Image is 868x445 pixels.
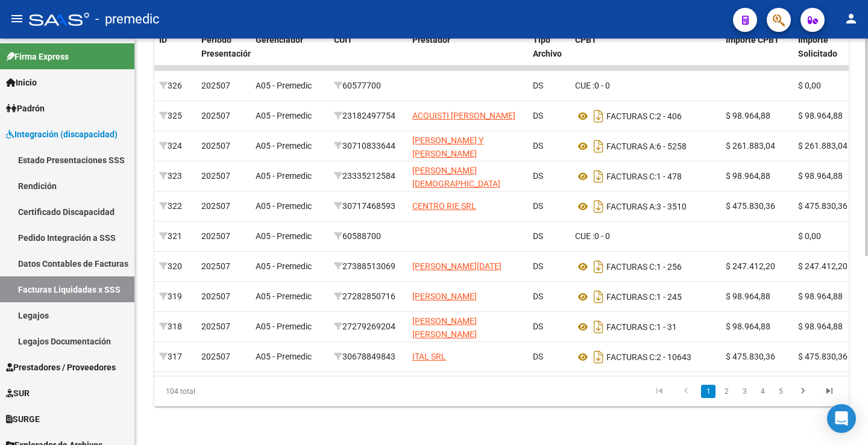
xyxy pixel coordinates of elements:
[256,231,312,241] span: A05 - Premedic
[798,141,848,151] span: $ 261.883,04
[528,27,570,80] datatable-header-cell: Tipo Archivo
[334,35,353,45] span: CUIT
[726,171,770,181] span: $ 98.964,88
[726,141,775,151] span: $ 261.883,04
[256,261,312,271] span: A05 - Premedic
[159,320,192,334] div: 318
[201,201,230,211] span: 202507
[798,111,843,120] span: $ 98.964,88
[753,381,772,402] li: page 4
[412,111,515,120] span: ACQUISTI [PERSON_NAME]
[6,50,69,63] span: Firma Express
[533,141,543,151] span: DS
[154,376,291,406] div: 104 total
[256,81,312,90] span: A05 - Premedic
[412,35,450,45] span: Prestador
[606,352,656,362] span: FACTURAS C:
[798,231,821,241] span: $ 0,00
[412,166,500,203] span: [PERSON_NAME][DEMOGRAPHIC_DATA] [PERSON_NAME]
[256,352,312,361] span: A05 - Premedic
[159,109,192,123] div: 325
[334,199,403,213] div: 30717468593
[256,171,312,181] span: A05 - Premedic
[575,81,594,90] span: CUE :
[533,322,543,331] span: DS
[201,231,230,241] span: 202507
[533,352,543,361] span: DS
[256,35,303,45] span: Gerenciador
[412,291,477,301] span: [PERSON_NAME]
[412,261,502,271] span: [PERSON_NAME][DATE]
[575,317,716,337] div: 1 - 31
[591,347,606,367] i: Descargar documento
[591,317,606,337] i: Descargar documento
[256,291,312,301] span: A05 - Premedic
[256,111,312,120] span: A05 - Premedic
[575,231,594,241] span: CUE :
[793,27,866,80] datatable-header-cell: Importe Solicitado
[726,201,775,211] span: $ 475.830,36
[606,142,656,151] span: FACTURAS A:
[6,412,40,426] span: SURGE
[772,381,790,402] li: page 5
[201,261,230,271] span: 202507
[334,350,403,364] div: 30678849843
[726,35,779,45] span: Importe CPBT
[575,257,716,276] div: 1 - 256
[6,76,37,89] span: Inicio
[591,137,606,156] i: Descargar documento
[606,262,656,272] span: FACTURAS C:
[844,11,858,26] mat-icon: person
[197,27,251,80] datatable-header-cell: Período Presentación
[606,111,656,121] span: FACTURAS C:
[159,169,192,183] div: 323
[827,404,856,433] div: Open Intercom Messenger
[575,287,716,307] div: 1 - 245
[591,257,606,276] i: Descargar documento
[201,141,230,151] span: 202507
[533,201,543,211] span: DS
[533,35,562,58] span: Tipo Archivo
[159,79,192,93] div: 326
[575,167,716,186] div: 1 - 478
[648,385,671,398] a: go to first page
[201,291,230,301] span: 202507
[159,229,192,243] div: 321
[575,137,716,156] div: 6 - 5258
[256,201,312,211] span: A05 - Premedic
[726,291,770,301] span: $ 98.964,88
[721,27,793,80] datatable-header-cell: Importe CPBT
[334,229,403,243] div: 60588700
[6,361,116,374] span: Prestadores / Proveedores
[154,27,197,80] datatable-header-cell: ID
[701,385,715,398] a: 1
[675,385,697,398] a: go to previous page
[798,171,843,181] span: $ 98.964,88
[798,261,848,271] span: $ 247.412,20
[201,111,230,120] span: 202507
[201,322,230,331] span: 202507
[412,135,483,159] span: [PERSON_NAME] Y [PERSON_NAME]
[334,79,403,93] div: 60577700
[334,139,403,153] div: 30710833644
[6,387,30,400] span: SUR
[791,385,814,398] a: go to next page
[159,35,167,45] span: ID
[798,352,848,361] span: $ 475.830,36
[159,199,192,213] div: 322
[719,385,734,398] a: 2
[159,139,192,153] div: 324
[726,322,770,331] span: $ 98.964,88
[575,197,716,216] div: 3 - 3510
[699,381,717,402] li: page 1
[773,385,788,398] a: 5
[533,171,543,181] span: DS
[533,291,543,301] span: DS
[251,27,329,80] datatable-header-cell: Gerenciador
[256,322,312,331] span: A05 - Premedic
[798,35,837,58] span: Importe Solicitado
[533,111,543,120] span: DS
[159,290,192,303] div: 319
[201,35,253,58] span: Período Presentación
[407,27,528,80] datatable-header-cell: Prestador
